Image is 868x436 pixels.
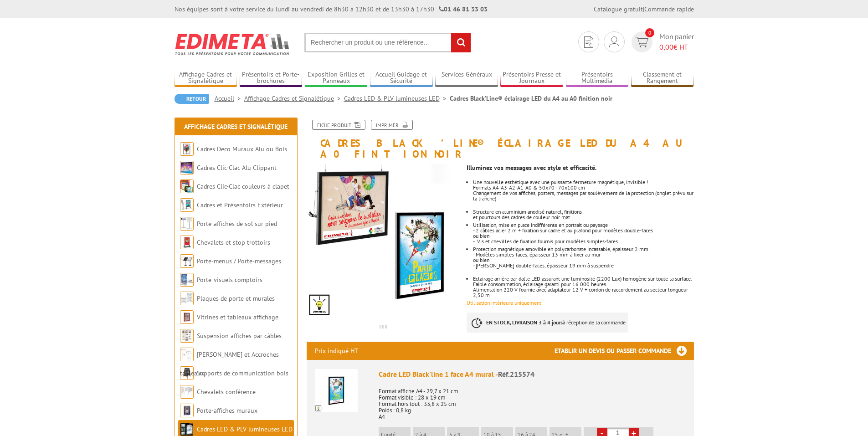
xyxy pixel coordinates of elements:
img: Porte-menus / Porte-messages [180,254,194,268]
p: - Vis et chevilles de fixation fournis pour modèles simples-faces. [473,239,693,244]
img: Porte-visuels comptoirs [180,273,194,287]
a: Classement et Rangement [631,71,694,86]
a: Plaques de porte et murales [197,294,275,303]
span: € HT [659,42,694,52]
a: Porte-affiches de sol sur pied [197,220,277,228]
img: Cadres Deco Muraux Alu ou Bois [180,142,194,156]
a: Imprimer [371,120,413,130]
img: Plaques de porte et murales [180,292,194,305]
a: Cadres LED & PLV lumineuses LED [197,425,293,433]
a: Chevalets et stop trottoirs [197,238,270,246]
p: à réception de la commande [467,313,628,333]
p: Format affiche A4 - 29,7 x 21 cm Format visible : 28 x 19 cm Format hors tout : 33,8 x 25 cm Poid... [379,382,686,420]
img: Vitrines et tableaux affichage [180,310,194,324]
a: Accueil Guidage et Sécurité [370,71,433,86]
div: - [PERSON_NAME] double-faces, épaisseur 19 mm à suspendre [473,263,693,268]
a: Présentoirs Presse et Journaux [500,71,563,86]
a: Cadres Deco Muraux Alu ou Bois [197,145,287,153]
img: devis rapide [584,36,593,48]
a: Accueil [215,94,244,103]
input: Rechercher un produit ou une référence... [304,33,471,52]
img: devis rapide [609,36,619,47]
p: Utilisation, mise en place indifférente en portrait ou paysage [473,222,693,228]
li: Cadres Black’Line® éclairage LED du A4 au A0 finition noir [450,94,612,103]
a: Cadres Clic-Clac couleurs à clapet [197,182,289,190]
span: Réf.215574 [498,369,534,379]
div: Une nouvelle esthétique avec une puissante fermeture magnétique, invisible ! [473,180,693,185]
input: rechercher [451,33,471,52]
p: Prix indiqué HT [315,342,358,360]
a: Porte-menus / Porte-messages [197,257,281,265]
a: Cadres Clic-Clac Alu Clippant [197,164,277,172]
img: Edimeta [175,27,291,61]
a: Catalogue gratuit [594,5,643,13]
a: Affichage Cadres et Signalétique [244,94,344,103]
span: Mon panier [659,31,694,52]
a: Commande rapide [644,5,694,13]
a: Présentoirs Multimédia [566,71,629,86]
p: ou bien [473,233,693,239]
img: Suspension affiches par câbles [180,329,194,343]
img: Cadres et Présentoirs Extérieur [180,198,194,212]
img: Chevalets et stop trottoirs [180,236,194,249]
span: 0 [645,28,654,37]
font: Utilisation intérieure uniquement [467,299,541,306]
img: devis rapide [635,37,648,47]
a: [PERSON_NAME] et Accroches tableaux [180,350,279,377]
div: Cadre LED Black'line 1 face A4 mural - [379,369,686,380]
strong: 01 46 81 33 03 [439,5,488,13]
div: Protection magnétique amovible en polycarbonate incassable, épaisseur 2 mm. [473,246,693,252]
img: Cadres Clic-Clac Alu Clippant [180,161,194,174]
strong: Illuminez vos messages avec style et efficacité. [467,164,596,172]
div: Nos équipes sont à votre service du lundi au vendredi de 8h30 à 12h30 et de 13h30 à 17h30 [175,5,488,14]
div: Faible consommation, éclairage garanti pour 16 000 heures. [473,282,693,287]
a: Suspension affiches par câbles [197,332,282,340]
div: | [594,5,694,14]
a: Supports de communication bois [197,369,288,377]
h1: Cadres Black’Line® éclairage LED du A4 au A0 finition noir [300,120,701,159]
div: Formats A4-A3-A2-A1-A0 & 50x70 - 70x100 cm [473,185,693,190]
div: Alimentation 220 V fournie avec adaptateur 12 V + cordon de raccordement au secteur longueur 2,50 m [473,287,693,298]
span: 0,00 [659,42,673,51]
a: Présentoirs et Porte-brochures [240,71,303,86]
img: Cimaises et Accroches tableaux [180,348,194,361]
img: Cadre LED Black'line 1 face A4 mural [315,369,358,412]
div: Eclairage arrière par dalle LED assurant une luminosité (2200 Lux) homogène sur toute la surface. [473,276,693,282]
a: Exposition Grilles et Panneaux [305,71,368,86]
img: affichage_lumineux_215574_1.jpg [307,164,460,318]
div: Changement de vos affiches, posters, messages par soulèvement de la protection (onglet prévu sur ... [473,190,693,201]
a: Retour [175,94,209,104]
a: Porte-affiches muraux [197,406,257,415]
img: Cadres Clic-Clac couleurs à clapet [180,180,194,193]
a: Chevalets conférence [197,388,256,396]
a: Fiche produit [312,120,365,130]
a: Affichage Cadres et Signalétique [184,123,288,131]
div: - Modèles simples-faces, épaisseur 13 mm à fixer au mur [473,252,693,257]
a: Affichage Cadres et Signalétique [175,71,237,86]
div: Structure en aluminium anodisé naturel, finitions [473,209,693,215]
a: Services Généraux [435,71,498,86]
a: Cadres et Présentoirs Extérieur [197,201,283,209]
div: et pourtours des cadres de couleur noir mat [473,215,693,220]
p: - 2 câbles acier 2 m + fixation sur cadre et au plafond pour modèles double-faces [473,228,693,233]
a: Porte-visuels comptoirs [197,276,262,284]
a: Cadres LED & PLV lumineuses LED [344,94,450,103]
strong: EN STOCK, LIVRAISON 3 à 4 jours [486,319,563,326]
a: Vitrines et tableaux affichage [197,313,278,321]
div: ou bien [473,257,693,263]
h3: Etablir un devis ou passer commande [555,342,694,360]
a: devis rapide 0 Mon panier 0,00€ HT [629,31,694,52]
img: Porte-affiches de sol sur pied [180,217,194,231]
